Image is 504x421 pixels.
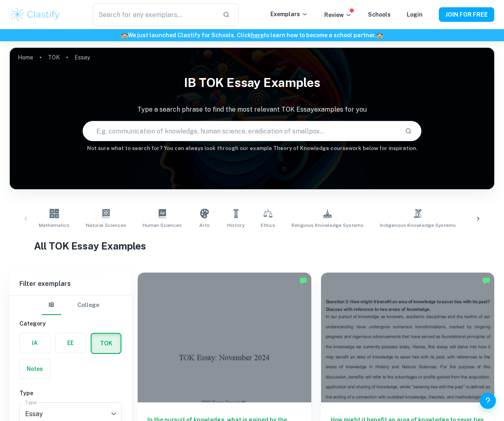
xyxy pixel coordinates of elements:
[83,120,399,142] input: E.g. communication of knowledge, human science, eradication of smallpox...
[42,296,61,315] button: IB
[34,239,470,253] h1: All TOK Essay Examples
[10,273,131,295] h6: Filter exemplars
[299,277,307,285] img: Marked
[380,222,456,229] span: Indigenous Knowledge Systems
[261,222,275,229] span: Ethics
[270,10,308,19] p: Exemplars
[142,222,182,229] span: Human Sciences
[199,222,210,229] span: Arts
[19,319,121,328] h6: Category
[25,399,37,406] label: Type
[439,7,494,22] button: JOIN FOR FREE
[74,53,90,62] p: Essay
[55,333,85,353] button: EE
[10,144,494,152] h6: Not sure what to search for? You can always look through our example Theory of Knowledge coursewo...
[480,393,496,409] button: Help and Feedback
[19,389,121,398] h6: Type
[48,52,60,63] a: TOK
[10,105,494,114] p: Type a search phrase to find the most relevant TOK Essay examples for you
[376,32,383,38] span: 🏫
[77,296,99,315] button: College
[10,70,494,95] h1: IB TOK Essay examples
[291,222,364,229] span: Religious Knowledge Systems
[42,296,99,315] div: Filter type choice
[227,222,245,229] span: History
[251,32,264,38] a: here
[20,359,50,379] button: Notes
[482,277,490,285] img: Marked
[407,11,423,18] a: Login
[39,222,70,229] span: Mathematics
[324,11,352,19] p: Review
[86,222,126,229] span: Natural Sciences
[18,52,33,63] a: Home
[2,31,502,40] h6: We just launched Clastify for Schools. Click to learn how to become a school partner.
[93,3,217,26] input: Search for any exemplars...
[20,333,50,353] button: IA
[368,11,391,18] a: Schools
[402,124,415,138] button: Search
[121,32,128,38] span: 🏫
[10,6,61,23] img: Clastify logo
[91,334,121,353] button: TOK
